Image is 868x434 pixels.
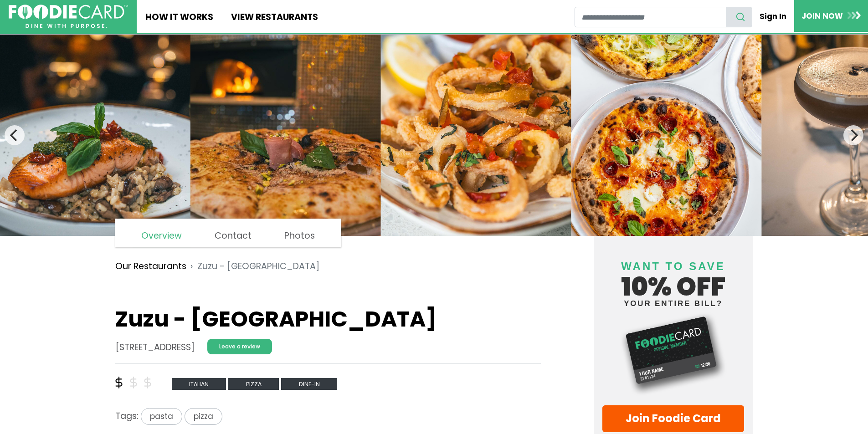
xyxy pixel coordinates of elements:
a: Sign In [752,6,794,26]
span: Dine-in [281,378,337,390]
button: Next [843,125,863,145]
small: your entire bill? [602,300,745,307]
span: pizza [185,408,222,425]
img: FoodieCard; Eat, Drink, Save, Donate [9,5,128,29]
nav: breadcrumb [115,253,541,280]
img: Foodie Card [602,312,745,396]
button: Previous [5,125,25,145]
div: Tags: [115,408,541,429]
a: pasta [139,410,185,422]
h1: Zuzu - [GEOGRAPHIC_DATA] [115,306,541,332]
span: pasta [141,408,182,425]
a: pizza [185,410,222,422]
button: search [726,7,752,27]
h4: 10% off [602,249,745,307]
a: Photos [276,225,324,247]
address: [STREET_ADDRESS] [115,341,195,354]
a: pizza [228,377,281,389]
li: Zuzu - [GEOGRAPHIC_DATA] [186,260,319,273]
span: italian [172,378,226,390]
input: restaurant search [575,7,726,27]
a: Dine-in [281,377,337,389]
a: Leave a review [207,339,272,354]
a: Join Foodie Card [602,405,745,432]
a: Our Restaurants [115,260,186,273]
span: pizza [228,378,279,390]
a: Overview [133,225,190,247]
a: Contact [206,225,260,247]
a: italian [172,377,229,389]
nav: page links [115,219,342,247]
span: Want to save [621,260,725,272]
